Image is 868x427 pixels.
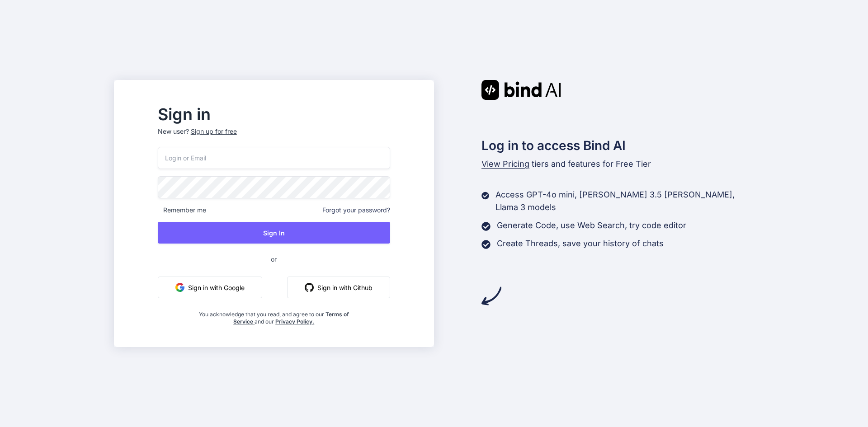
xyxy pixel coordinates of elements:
h2: Log in to access Bind AI [481,136,755,155]
a: Privacy Policy. [275,318,314,325]
button: Sign in with Github [287,277,390,298]
p: Access GPT-4o mini, [PERSON_NAME] 3.5 [PERSON_NAME], Llama 3 models [495,188,754,214]
span: Forgot your password? [322,206,390,215]
img: Bind AI logo [481,80,561,100]
div: Sign up for free [191,127,237,136]
span: Remember me [158,206,206,215]
input: Login or Email [158,147,390,169]
img: github [305,283,314,292]
button: Sign in with Google [158,277,262,298]
img: google [175,283,184,292]
button: Sign In [158,222,390,244]
span: View Pricing [481,159,529,169]
p: Generate Code, use Web Search, try code editor [497,219,686,232]
div: You acknowledge that you read, and agree to our and our [196,305,351,325]
span: or [235,248,313,270]
p: Create Threads, save your history of chats [497,237,664,250]
h2: Sign in [158,107,390,122]
p: tiers and features for Free Tier [481,158,755,170]
p: New user? [158,127,390,147]
img: arrow [481,286,501,306]
a: Terms of Service [233,311,349,325]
